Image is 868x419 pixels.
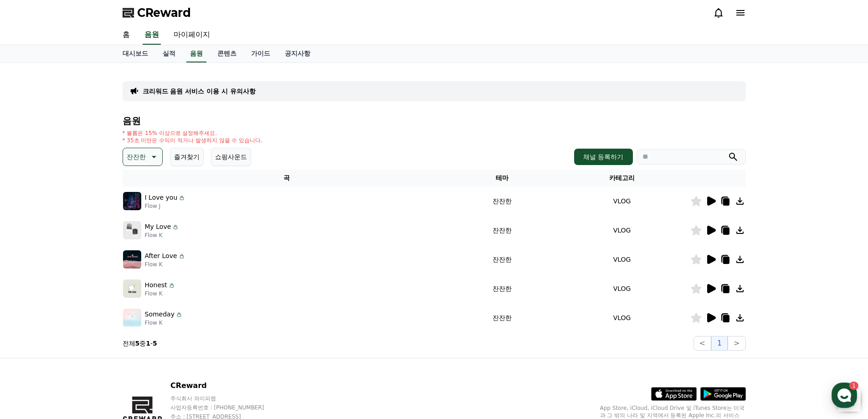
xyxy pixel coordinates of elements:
td: VLOG [554,245,690,274]
span: CReward [137,5,191,20]
button: < [693,336,711,351]
strong: 5 [135,340,140,347]
td: VLOG [554,274,690,303]
p: Someday [145,310,175,319]
p: Honest [145,280,167,290]
th: 곡 [123,170,451,186]
th: 카테고리 [554,170,690,186]
img: music [123,192,141,210]
p: Flow K [145,319,183,326]
strong: 5 [153,340,157,347]
button: 1 [711,336,728,351]
strong: 1 [146,340,150,347]
button: 즐겨찾기 [170,148,204,166]
td: VLOG [554,303,690,332]
a: 공지사항 [277,45,318,62]
td: VLOG [554,186,690,216]
p: * 볼륨은 15% 이상으로 설정해주세요. [123,129,263,137]
a: CReward [123,5,191,20]
img: music [123,250,141,269]
a: 가이드 [244,45,277,62]
img: music [123,309,141,327]
p: Flow J [145,202,186,210]
img: music [123,279,141,298]
a: 실적 [155,45,183,62]
a: 음원 [186,45,206,62]
p: I Love you [145,193,178,202]
p: My Love [145,222,171,232]
td: 잔잔한 [451,245,554,274]
a: 마이페이지 [166,26,217,45]
button: 잔잔한 [123,148,163,166]
p: Flow K [145,261,185,268]
button: 채널 등록하기 [574,149,632,165]
th: 테마 [451,170,554,186]
button: 쇼핑사운드 [211,148,251,166]
a: 콘텐츠 [210,45,244,62]
p: CReward [170,380,282,391]
td: 잔잔한 [451,303,554,332]
a: 크리워드 음원 서비스 이용 시 유의사항 [143,87,256,96]
a: 음원 [143,26,161,45]
p: 주식회사 와이피랩 [170,395,282,402]
p: * 35초 미만은 수익이 적거나 발생하지 않을 수 있습니다. [123,137,263,144]
td: 잔잔한 [451,186,554,216]
p: Flow K [145,290,175,297]
p: After Love [145,251,177,261]
a: 홈 [115,26,137,45]
button: > [728,336,745,351]
p: Flow K [145,232,180,239]
img: music [123,221,141,239]
p: 전체 중 - [123,339,157,348]
p: 사업자등록번호 : [PHONE_NUMBER] [170,404,282,411]
a: 대시보드 [115,45,155,62]
p: 잔잔한 [127,150,146,163]
td: 잔잔한 [451,216,554,245]
h4: 음원 [123,116,746,126]
td: 잔잔한 [451,274,554,303]
td: VLOG [554,216,690,245]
